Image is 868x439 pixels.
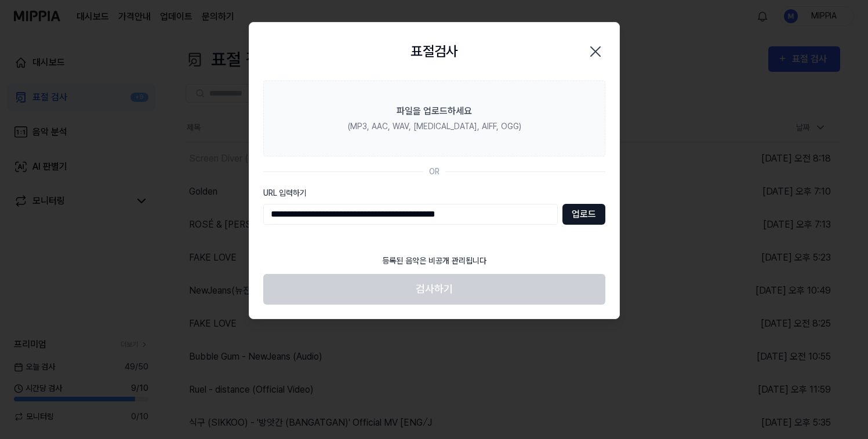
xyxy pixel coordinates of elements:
[263,187,605,199] label: URL 입력하기
[375,248,493,274] div: 등록된 음악은 비공개 관리됩니다
[411,41,458,62] h2: 표절검사
[397,104,472,118] div: 파일을 업로드하세요
[562,204,605,225] button: 업로드
[347,120,521,133] div: (MP3, AAC, WAV, [MEDICAL_DATA], AIFF, OGG)
[429,166,440,178] div: OR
